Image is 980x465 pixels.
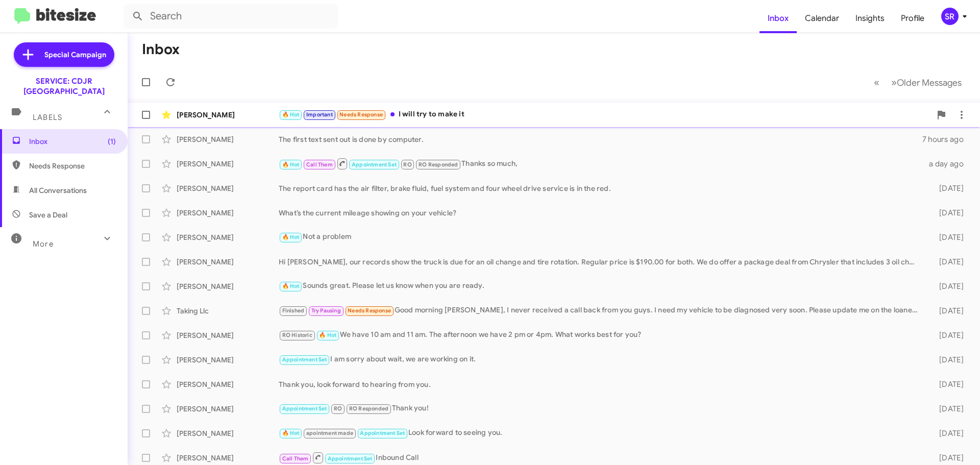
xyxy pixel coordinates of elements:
[177,232,279,242] div: [PERSON_NAME]
[319,332,336,338] span: 🔥 Hot
[923,159,972,169] div: a day ago
[177,159,279,169] div: [PERSON_NAME]
[923,404,972,414] div: [DATE]
[339,111,383,118] span: Needs Response
[177,453,279,463] div: [PERSON_NAME]
[177,134,279,144] div: [PERSON_NAME]
[279,329,923,341] div: We have 10 am and 11 am. The afternoon we have 2 pm or 4pm. What works best for you?
[923,330,972,340] div: [DATE]
[923,208,972,218] div: [DATE]
[279,134,922,144] div: The first text sent out is done by computer.
[279,403,923,414] div: Thank you!
[282,161,300,168] span: 🔥 Hot
[334,405,342,412] span: RO
[419,161,458,168] span: RO Responded
[29,185,87,195] span: All Conversations
[177,306,279,316] div: Taking Llc
[282,356,327,363] span: Appointment Set
[897,77,962,88] span: Older Messages
[348,307,391,314] span: Needs Response
[177,330,279,340] div: [PERSON_NAME]
[177,355,279,365] div: [PERSON_NAME]
[177,404,279,414] div: [PERSON_NAME]
[282,283,300,289] span: 🔥 Hot
[279,109,931,120] div: I will try to make it
[923,453,972,463] div: [DATE]
[893,4,933,33] a: Profile
[891,76,897,89] span: »
[44,50,106,60] span: Special Campaign
[108,136,116,146] span: (1)
[279,208,923,218] div: What’s the current mileage showing on your vehicle?
[177,208,279,218] div: [PERSON_NAME]
[29,210,67,220] span: Save a Deal
[282,405,327,412] span: Appointment Set
[282,234,300,240] span: 🔥 Hot
[923,428,972,438] div: [DATE]
[29,161,116,171] span: Needs Response
[933,8,969,25] button: SR
[142,41,180,58] h1: Inbox
[124,4,338,29] input: Search
[33,113,62,122] span: Labels
[177,428,279,438] div: [PERSON_NAME]
[282,332,312,338] span: RO Historic
[306,430,353,436] span: apointment made
[923,183,972,193] div: [DATE]
[874,76,879,89] span: «
[797,4,847,33] a: Calendar
[29,136,116,146] span: Inbox
[868,72,968,93] nav: Page navigation example
[177,257,279,267] div: [PERSON_NAME]
[177,110,279,120] div: [PERSON_NAME]
[923,232,972,242] div: [DATE]
[177,379,279,389] div: [PERSON_NAME]
[279,280,923,292] div: Sounds great. Please let us know when you are ready.
[403,161,411,168] span: RO
[352,161,397,168] span: Appointment Set
[868,72,886,93] button: Previous
[282,111,300,118] span: 🔥 Hot
[279,427,923,439] div: Look forward to seeing you.
[279,305,923,316] div: Good morning [PERSON_NAME], I never received a call back from you guys. I need my vehicle to be d...
[847,4,893,33] a: Insights
[923,306,972,316] div: [DATE]
[177,281,279,291] div: [PERSON_NAME]
[923,281,972,291] div: [DATE]
[279,379,923,389] div: Thank you, look forward to hearing from you.
[279,157,923,170] div: Thanks so much,
[759,4,797,33] a: Inbox
[923,379,972,389] div: [DATE]
[311,307,341,314] span: Try Pausing
[923,257,972,267] div: [DATE]
[885,72,968,93] button: Next
[360,430,405,436] span: Appointment Set
[14,42,114,67] a: Special Campaign
[279,451,923,464] div: Inbound Call
[282,455,309,462] span: Call Them
[922,134,972,144] div: 7 hours ago
[306,111,333,118] span: Important
[306,161,333,168] span: Call Them
[941,8,959,25] div: SR
[33,239,54,249] span: More
[279,183,923,193] div: The report card has the air filter, brake fluid, fuel system and four wheel drive service is in t...
[279,354,923,365] div: I am sorry about wait, we are working on it.
[349,405,388,412] span: RO Responded
[279,231,923,243] div: Not a problem
[328,455,373,462] span: Appointment Set
[923,355,972,365] div: [DATE]
[279,257,923,267] div: Hi [PERSON_NAME], our records show the truck is due for an oil change and tire rotation. Regular ...
[177,183,279,193] div: [PERSON_NAME]
[282,430,300,436] span: 🔥 Hot
[282,307,305,314] span: Finished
